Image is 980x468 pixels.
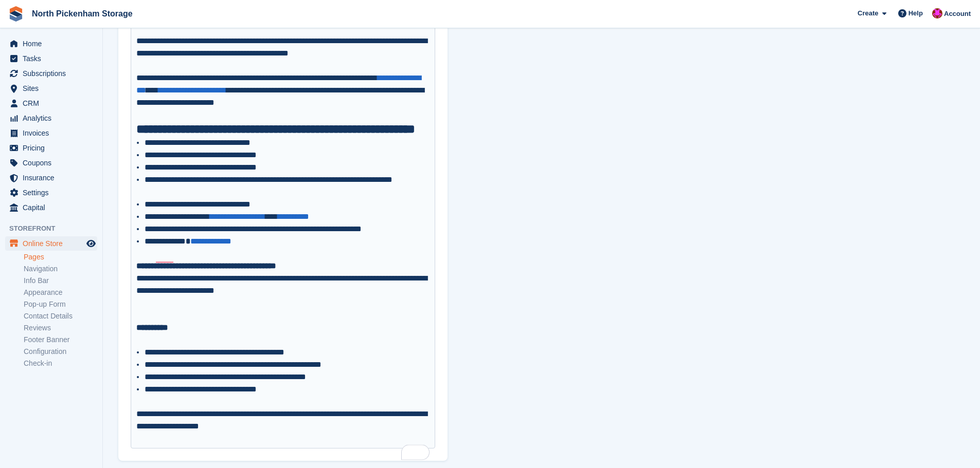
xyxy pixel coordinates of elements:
a: menu [5,96,97,110]
a: Pages [24,252,97,262]
span: Tasks [23,51,84,66]
a: menu [5,156,97,170]
a: menu [5,185,97,200]
img: stora-icon-8386f47178a22dfd0bd8f6a31ec36ba5ce8667c1dd55bd0f319d3a0aa187defe.svg [8,6,24,22]
a: menu [5,36,97,51]
a: menu [5,66,97,81]
span: Insurance [23,171,84,185]
span: Sites [23,81,84,96]
span: Invoices [23,126,84,140]
span: Storefront [9,223,102,234]
a: Appearance [24,288,97,297]
a: menu [5,81,97,96]
span: Create [858,8,878,18]
img: Dylan Taylor [932,8,942,18]
span: Home [23,36,84,51]
span: Online Store [23,236,84,251]
span: Analytics [23,111,84,125]
a: Info Bar [24,276,97,286]
a: menu [5,141,97,155]
a: menu [5,171,97,185]
a: Reviews [24,323,97,333]
a: menu [5,236,97,251]
a: menu [5,111,97,125]
span: Account [944,9,971,19]
span: CRM [23,96,84,110]
a: Pop-up Form [24,299,97,309]
a: menu [5,200,97,215]
span: Pricing [23,141,84,155]
a: North Pickenham Storage [28,5,137,22]
a: Navigation [24,264,97,274]
a: Check-in [24,359,97,368]
a: Configuration [24,347,97,357]
a: menu [5,126,97,140]
a: Contact Details [24,311,97,321]
a: Preview store [85,237,97,250]
span: Coupons [23,156,84,170]
span: Capital [23,200,84,215]
span: Help [908,8,923,18]
span: Subscriptions [23,66,84,81]
a: menu [5,51,97,66]
a: Footer Banner [24,335,97,345]
span: Settings [23,185,84,200]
